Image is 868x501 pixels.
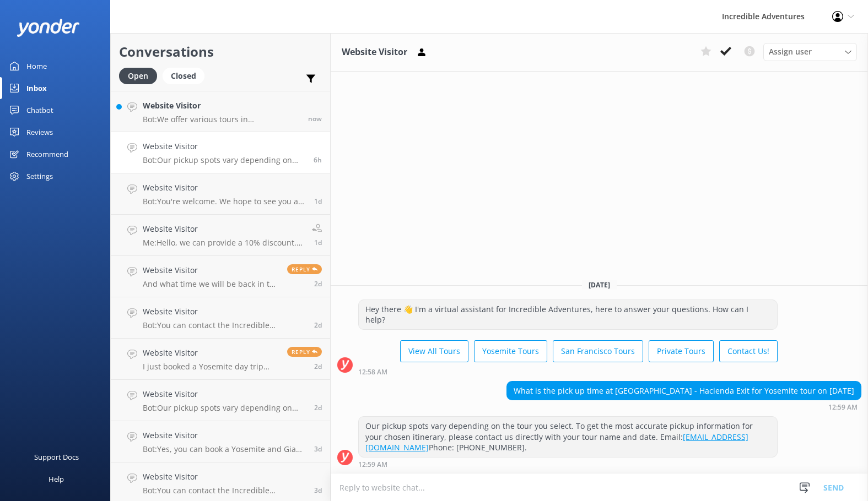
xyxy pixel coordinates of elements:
div: Closed [163,68,204,84]
button: Private Tours [649,340,714,362]
a: Website VisitorBot:We offer various tours in [GEOGRAPHIC_DATA]! Check out all our Yosemite Tours ... [111,91,330,132]
p: Bot: You're welcome. We hope to see you at Incredible Adventures soon! [143,197,306,206]
span: Oct 08 2025 10:57am (UTC -07:00) America/Los_Angeles [314,362,322,371]
a: Website VisitorBot:You're welcome. We hope to see you at Incredible Adventures soon!1d [111,173,330,215]
span: Assign user [769,46,812,58]
div: Home [26,55,47,77]
p: And what time we will be back in the evening? [143,279,279,289]
div: Settings [26,165,53,187]
h4: Website Visitor [143,388,306,400]
button: Contact Us! [719,340,778,362]
div: Open [119,68,157,84]
span: Oct 08 2025 09:44am (UTC -07:00) America/Los_Angeles [314,403,322,412]
div: Support Docs [34,446,79,468]
strong: 12:58 AM [358,369,387,375]
div: What is the pick up time at [GEOGRAPHIC_DATA] - Hacienda Exit for Yosemite tour on [DATE] [507,382,861,400]
img: yonder-white-logo.png [17,19,80,37]
p: Bot: Our pickup spots vary depending on the tour you select. To get the most accurate pickup info... [143,155,305,165]
h4: Website Visitor [143,223,304,235]
strong: 12:59 AM [828,404,858,411]
a: Website VisitorMe:Hello, we can provide a 10% discount. Please email us at [EMAIL_ADDRESS][DOMAIN... [111,215,330,256]
a: Website VisitorBot:You can contact the Incredible Adventures team at [PHONE_NUMBER], or by emaili... [111,297,330,339]
h4: Website Visitor [143,429,306,442]
a: Website VisitorAnd what time we will be back in the evening?Reply2d [111,256,330,297]
h4: Website Visitor [143,264,279,276]
div: Oct 10 2025 11:59pm (UTC -07:00) America/Los_Angeles [358,460,778,468]
p: Me: Hello, we can provide a 10% discount. Please email us at [EMAIL_ADDRESS][DOMAIN_NAME] We will... [143,238,304,248]
span: Oct 08 2025 02:32pm (UTC -07:00) America/Los_Angeles [314,279,322,288]
div: Oct 10 2025 11:58pm (UTC -07:00) America/Los_Angeles [358,368,778,375]
div: Chatbot [26,99,53,121]
p: Bot: You can contact the Incredible Adventures team at [PHONE_NUMBER], or by emailing [EMAIL_ADDR... [143,320,306,330]
span: [DATE] [582,280,617,290]
span: Oct 10 2025 11:59pm (UTC -07:00) America/Los_Angeles [314,155,322,165]
button: San Francisco Tours [553,340,643,362]
h4: Website Visitor [143,182,306,194]
h4: Website Visitor [143,140,305,153]
a: Website VisitorI just booked a Yosemite day trip tour, and I'm wondering if there is an alternate... [111,339,330,380]
div: Inbox [26,77,47,99]
h4: Website Visitor [143,306,306,318]
a: Open [119,69,163,81]
h4: Website Visitor [143,347,279,359]
a: Website VisitorBot:Our pickup spots vary depending on the tour you select. To get the most accura... [111,380,330,421]
p: Bot: We offer various tours in [GEOGRAPHIC_DATA]! Check out all our Yosemite Tours at [URL][DOMAI... [143,115,300,124]
div: Recommend [26,143,68,165]
h4: Website Visitor [143,471,306,483]
a: [EMAIL_ADDRESS][DOMAIN_NAME] [365,432,748,453]
h4: Website Visitor [143,100,300,112]
p: Bot: You can contact the Incredible Adventures team at [PHONE_NUMBER], or by emailing [EMAIL_ADDR... [143,486,306,495]
a: Website VisitorBot:Yes, you can book a Yosemite and Giant Sequoias Day Tour from [GEOGRAPHIC_DATA... [111,421,330,462]
span: Oct 08 2025 11:17am (UTC -07:00) America/Los_Angeles [314,320,322,330]
div: Help [48,468,64,490]
span: Oct 08 2025 01:56am (UTC -07:00) America/Los_Angeles [314,444,322,454]
span: Oct 11 2025 06:37am (UTC -07:00) America/Los_Angeles [308,114,322,123]
h3: Website Visitor [342,45,407,59]
p: Bot: Our pickup spots vary depending on the tour you select. To get the most accurate pickup info... [143,403,306,413]
span: Reply [287,264,322,274]
span: Reply [287,347,322,357]
span: Oct 07 2025 09:27pm (UTC -07:00) America/Los_Angeles [314,486,322,495]
div: Reviews [26,121,53,143]
span: Oct 09 2025 05:11pm (UTC -07:00) America/Los_Angeles [314,197,322,206]
a: Closed [163,69,210,81]
p: I just booked a Yosemite day trip tour, and I'm wondering if there is an alternate pickup locatio... [143,362,279,372]
span: Oct 09 2025 09:06am (UTC -07:00) America/Los_Angeles [314,238,322,247]
button: Yosemite Tours [474,340,547,362]
strong: 12:59 AM [358,461,387,468]
a: Website VisitorBot:Our pickup spots vary depending on the tour you select. To get the most accura... [111,132,330,173]
div: Assign User [763,43,857,61]
div: Oct 10 2025 11:59pm (UTC -07:00) America/Los_Angeles [506,403,861,411]
h2: Conversations [119,41,322,62]
div: Our pickup spots vary depending on the tour you select. To get the most accurate pickup informati... [359,417,777,457]
button: View All Tours [400,340,468,362]
p: Bot: Yes, you can book a Yosemite and Giant Sequoias Day Tour from [GEOGRAPHIC_DATA]. For more in... [143,444,306,454]
div: Hey there 👋 I'm a virtual assistant for Incredible Adventures, here to answer your questions. How... [359,300,777,329]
